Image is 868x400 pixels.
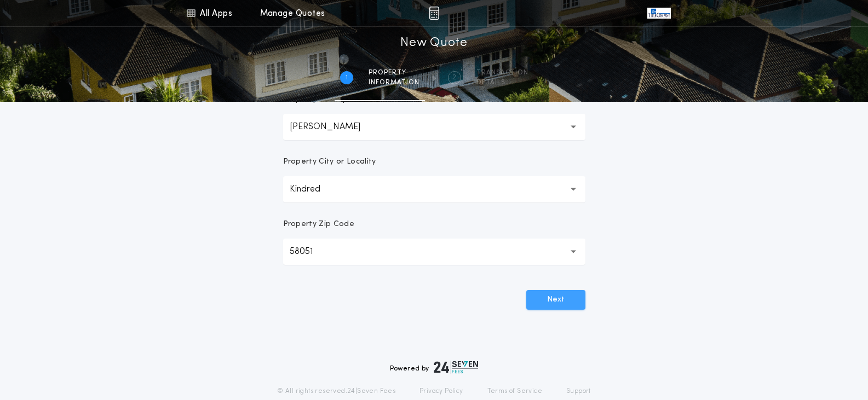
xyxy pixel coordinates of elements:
img: vs-icon [647,8,670,19]
span: Transaction [476,68,528,77]
p: Property Zip Code [283,219,354,230]
img: img [429,7,439,20]
a: Terms of Service [487,387,542,396]
img: logo [434,361,479,374]
button: Kindred [283,176,585,202]
h2: 2 [452,73,456,82]
h2: 1 [346,73,348,82]
div: Powered by [390,361,479,374]
a: Support [566,387,591,396]
span: Property [369,68,419,77]
p: © All rights reserved. 24|Seven Fees [277,387,395,396]
p: Property City or Locality [283,156,376,167]
p: 58051 [290,245,331,258]
p: [PERSON_NAME] [290,120,378,134]
button: [PERSON_NAME] [283,114,585,140]
button: 58051 [283,239,585,265]
p: Kindred [290,183,338,196]
h1: New Quote [400,34,467,52]
a: Privacy Policy [419,387,463,396]
span: details [476,78,528,87]
button: Next [526,290,585,310]
span: information [369,78,419,87]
